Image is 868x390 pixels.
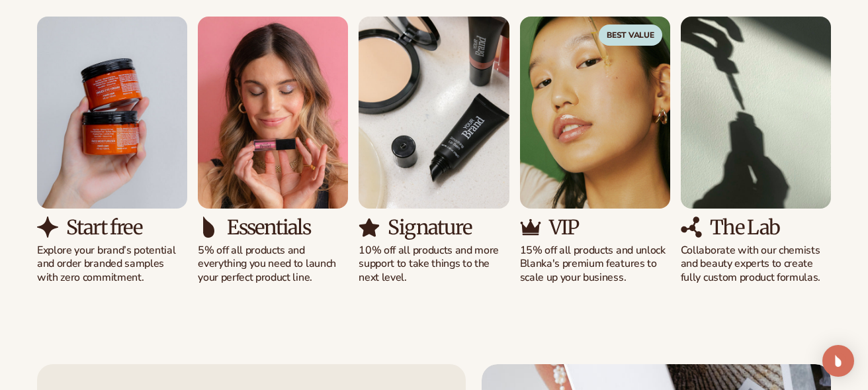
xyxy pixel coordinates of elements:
[198,217,219,238] img: Shopify Image 13
[681,217,702,238] img: Shopify Image 19
[599,24,662,46] span: Best Value
[37,244,187,285] p: Explore your brand’s potential and order branded samples with zero commitment.
[520,17,670,209] img: Shopify Image 16
[359,17,509,209] img: Shopify Image 14
[359,217,380,238] img: Shopify Image 15
[359,17,509,285] div: 3 / 5
[681,17,831,209] img: Shopify Image 18
[388,217,471,238] h3: Signature
[681,244,831,285] p: Collaborate with our chemists and beauty experts to create fully custom product formulas.
[198,17,348,209] img: Shopify Image 12
[198,17,348,285] div: 2 / 5
[822,345,854,377] div: Open Intercom Messenger
[520,17,670,285] div: 4 / 5
[520,244,670,285] p: 15% off all products and unlock Blanka's premium features to scale up your business.
[37,217,58,238] img: Shopify Image 11
[37,17,187,285] div: 1 / 5
[359,244,509,285] p: 10% off all products and more support to take things to the next level.
[198,244,348,285] p: 5% off all products and everything you need to launch your perfect product line.
[520,217,541,238] img: Shopify Image 17
[227,217,310,238] h3: Essentials
[37,17,187,209] img: Shopify Image 10
[681,17,831,285] div: 5 / 5
[549,217,579,238] h3: VIP
[66,217,142,238] h3: Start free
[710,217,780,238] h3: The Lab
